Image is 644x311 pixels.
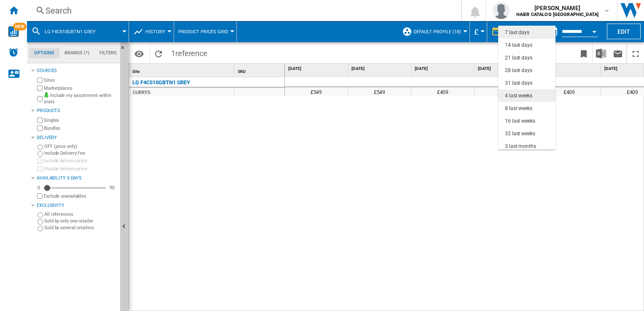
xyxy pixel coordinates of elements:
[505,92,532,99] div: 4 last weeks
[505,118,535,125] div: 16 last weeks
[505,130,535,137] div: 32 last weeks
[505,143,536,150] div: 3 last months
[505,29,529,36] div: 7 last days
[505,67,532,74] div: 28 last days
[505,80,532,87] div: 31 last days
[505,42,532,49] div: 14 last days
[505,105,532,112] div: 8 last weeks
[505,54,532,62] div: 21 last days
